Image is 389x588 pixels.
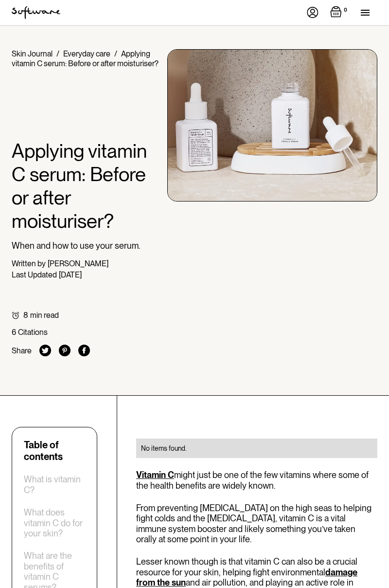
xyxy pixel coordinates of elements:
div: / [114,49,117,58]
img: pinterest icon [59,345,71,356]
a: Open empty cart [330,6,349,19]
a: What does vitamin C do for your skin? [24,507,92,539]
img: Software Logo [12,6,60,19]
h1: Applying vitamin C serum: Before or after moisturiser? [12,139,159,233]
img: twitter icon [39,345,51,356]
div: No items found. [141,443,372,453]
div: [PERSON_NAME] [48,259,108,268]
p: When and how to use your serum. [12,240,159,251]
div: Share [12,346,32,355]
div: Applying vitamin C serum: Before or after moisturiser? [12,49,159,68]
p: From preventing [MEDICAL_DATA] on the high seas to helping fight colds and the [MEDICAL_DATA], vi... [136,503,377,545]
div: min read [30,311,59,320]
img: facebook icon [78,345,90,356]
a: Vitamin C [136,470,174,480]
div: [DATE] [59,270,82,279]
div: / [56,49,59,58]
div: Table of contents [24,439,92,462]
div: 0 [342,6,349,15]
p: might just be one of the few vitamins where some of the health benefits are widely known. [136,470,377,491]
div: Last Updated [12,270,57,279]
a: Skin Journal [12,49,53,58]
div: Citations [18,328,48,337]
a: What is vitamin C? [24,474,92,495]
a: home [12,6,60,19]
div: 8 [23,311,28,320]
a: Everyday care [63,49,110,58]
a: damage from the sun [136,567,357,588]
div: Written by [12,259,46,268]
div: 6 [12,328,16,337]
